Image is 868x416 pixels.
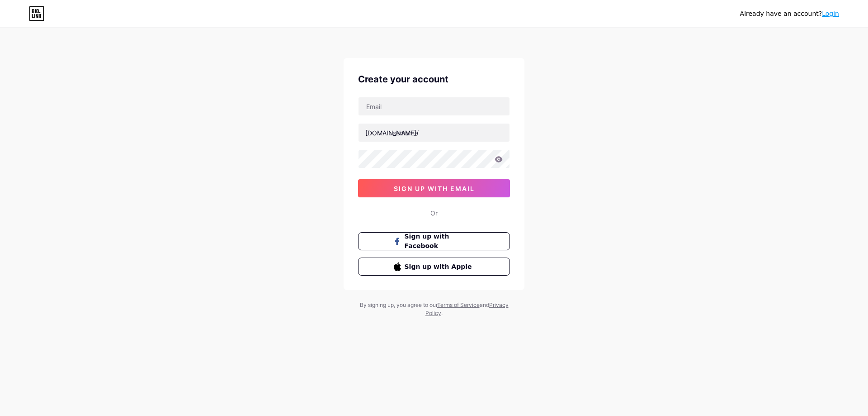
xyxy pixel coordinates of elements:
a: Terms of Service [437,301,480,308]
span: sign up with email [394,185,475,192]
div: Create your account [358,72,510,86]
input: Email [359,97,509,115]
button: sign up with email [358,179,510,197]
button: Sign up with Facebook [358,232,510,250]
span: Sign up with Apple [405,262,475,272]
button: Sign up with Apple [358,258,510,276]
div: Already have an account? [740,9,839,19]
div: Or [430,208,438,218]
div: [DOMAIN_NAME]/ [365,128,419,138]
input: username [359,124,509,142]
div: By signing up, you agree to our and . [357,301,511,317]
a: Login [822,10,839,17]
span: Sign up with Facebook [405,232,475,251]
